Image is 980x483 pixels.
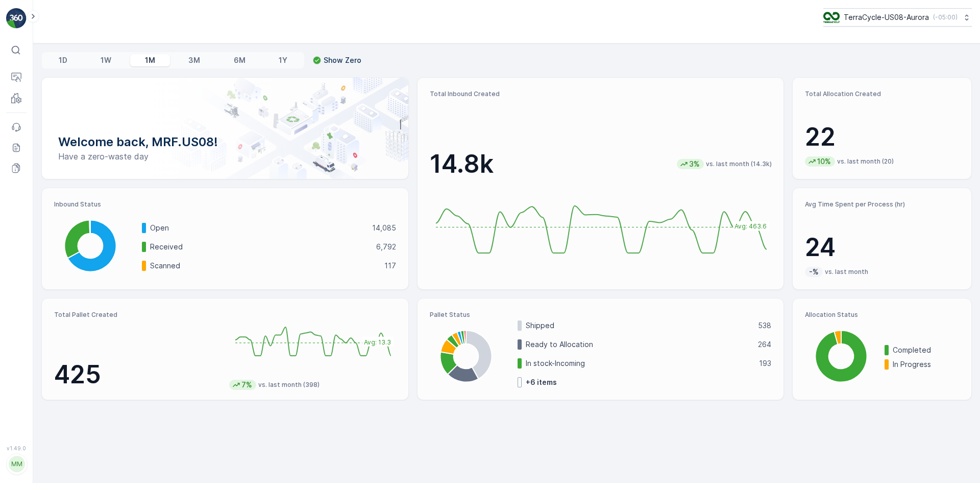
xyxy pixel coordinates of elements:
[808,267,820,277] p: -%
[933,13,958,21] p: ( -05:00 )
[823,12,840,23] img: image_ci7OI47.png
[258,381,320,389] p: vs. last month (398)
[6,8,27,29] img: logo
[54,359,221,390] p: 425
[688,159,701,169] p: 3%
[805,90,959,98] p: Total Allocation Created
[526,320,752,331] p: Shipped
[805,232,959,263] p: 24
[54,311,221,319] p: Total Pallet Created
[150,223,365,233] p: Open
[526,377,557,387] p: + 6 items
[706,160,772,168] p: vs. last month (14.3k)
[526,358,753,369] p: In stock-Incoming
[6,453,27,475] button: MM
[805,122,959,152] p: 22
[9,456,25,472] div: MM
[837,157,894,166] p: vs. last month (20)
[758,339,771,350] p: 264
[54,200,396,209] p: Inbound Status
[234,55,246,65] p: 6M
[844,12,929,22] p: TerraCycle-US08-Aurora
[825,268,868,276] p: vs. last month
[758,320,771,331] p: 538
[58,150,392,163] p: Have a zero-waste day
[279,55,287,65] p: 1Y
[759,358,771,369] p: 193
[150,242,370,252] p: Received
[430,90,772,98] p: Total Inbound Created
[58,134,392,150] p: Welcome back, MRF.US08!
[823,8,972,27] button: TerraCycle-US08-Aurora(-05:00)
[893,345,959,355] p: Completed
[59,55,67,65] p: 1D
[805,200,959,209] p: Avg Time Spent per Process (hr)
[376,242,396,252] p: 6,792
[384,261,396,271] p: 117
[240,380,253,390] p: 7%
[188,55,200,65] p: 3M
[145,55,155,65] p: 1M
[324,55,361,65] p: Show Zero
[805,311,959,319] p: Allocation Status
[372,223,396,233] p: 14,085
[150,261,378,271] p: Scanned
[6,445,27,451] span: v 1.49.0
[101,55,111,65] p: 1W
[816,156,832,167] p: 10%
[430,311,772,319] p: Pallet Status
[526,339,752,350] p: Ready to Allocation
[893,359,959,370] p: In Progress
[430,149,494,179] p: 14.8k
